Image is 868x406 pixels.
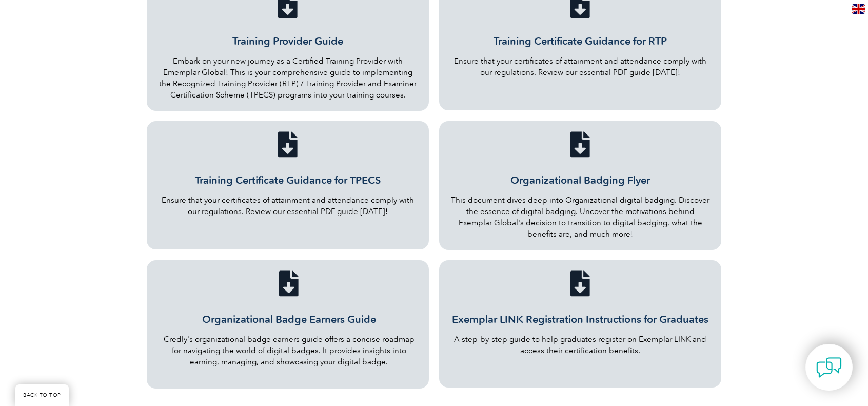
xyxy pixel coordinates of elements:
[852,4,865,14] img: en
[494,35,667,47] a: Training Certificate Guidance for RTP
[275,131,301,157] a: Training Certificate Guidance for TPECS
[449,195,711,240] p: This document dives deep into Organizational digital badging. Discover the essence of digital bad...
[816,355,842,380] img: contact-chat.png
[157,195,419,217] p: Ensure that your certificates of attainment and attendance comply with our regulations. Review ou...
[452,313,708,325] a: Exemplar LINK Registration Instructions for Graduates
[449,334,711,356] p: A step-by-step guide to help graduates register on Exemplar LINK and access their certification b...
[449,55,711,78] p: Ensure that your certificates of attainment and attendance comply with our regulations. Review ou...
[232,35,343,47] a: Training Provider Guide
[157,55,419,101] p: Embark on your new journey as a Certified Training Provider with Ememplar Global! This is your co...
[567,131,593,157] a: Organizational Badging Flyer
[567,270,593,296] a: Exemplar LINK Registration Instructions for Graduates
[15,384,69,406] a: BACK TO TOP
[195,174,381,186] a: Training Certificate Guidance for TPECS
[202,313,376,325] a: Organizational Badge Earners Guide
[510,174,650,186] a: Organizational Badging Flyer
[276,270,302,296] a: Organizational Badge Earners Guide
[159,334,419,368] p: Credly's organizational badge earners guide offers a concise roadmap for navigating the world of ...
